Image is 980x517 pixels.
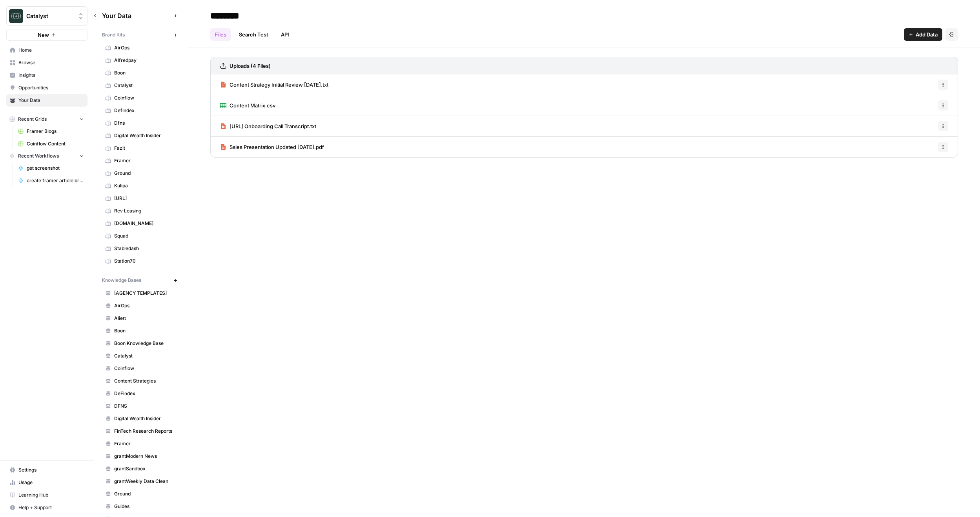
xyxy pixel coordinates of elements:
a: [AGENCY TEMPLATES] [102,287,180,299]
span: Coinflow Content [27,140,84,147]
span: Help + Support [18,504,84,511]
span: Aliett [114,315,177,322]
span: Opportunities [18,84,84,91]
span: Station70 [114,258,177,265]
a: Browse [6,56,87,69]
button: Recent Grids [6,113,87,125]
a: Framer Blogs [15,125,87,138]
a: Defindex [102,104,180,117]
span: Kulipa [114,182,177,189]
span: Recent Workflows [18,152,59,160]
span: Squad [114,232,177,239]
span: FinTech Research Reports [114,428,177,435]
a: Ground [102,167,180,180]
span: New [38,31,49,39]
span: Ground [114,170,177,177]
a: Coinflow Content [15,138,87,150]
span: Content Matrix.csv [230,102,275,109]
a: Kulipa [102,180,180,192]
span: AirOps [114,44,177,51]
a: AirOps [102,42,180,54]
button: Recent Workflows [6,150,87,162]
a: Framer [102,154,180,167]
span: Dfns [114,120,177,127]
span: Learning Hub [18,492,84,499]
span: Insights [18,72,84,79]
span: Stabledash [114,245,177,252]
a: Digital Wealth Insider [102,412,180,425]
a: Files [210,28,231,41]
span: Framer [114,157,177,164]
a: grantSandbox [102,463,180,475]
span: get screenshot [27,165,84,172]
span: Coinflow [114,94,177,102]
a: Boon [102,67,180,79]
a: Catalyst [102,350,180,362]
a: Squad [102,230,180,242]
span: Boon Knowledge Base [114,340,177,347]
a: Content Matrix.csv [220,95,275,116]
span: Digital Wealth Insider [114,132,177,139]
span: Rev Leasing [114,207,177,214]
span: Coinflow [114,365,177,372]
span: Home [18,47,84,54]
span: Sales Presentation Updated [DATE].pdf [230,143,324,151]
a: Your Data [6,94,87,107]
span: Framer Blogs [27,128,84,135]
a: grantWeekly Data Clean [102,475,180,488]
span: Digital Wealth Insider [114,415,177,422]
a: Content Strategy Initial Review [DATE].txt [220,74,328,95]
button: New [6,29,87,41]
span: grantWeekly Data Clean [114,478,177,485]
a: Boon [102,325,180,337]
span: Catalyst [114,82,177,89]
span: Content Strategy Initial Review [DATE].txt [230,81,328,89]
span: Content Strategies [114,377,177,385]
span: Boon [114,327,177,334]
a: Rev Leasing [102,205,180,217]
span: DFNS [114,403,177,410]
a: Learning Hub [6,489,87,501]
a: DeFindex [102,387,180,400]
span: grantSandbox [114,465,177,472]
a: AirOps [102,299,180,312]
span: Boon [114,69,177,76]
span: Browse [18,59,84,66]
span: Brand Kits [102,31,125,38]
a: Aliett [102,312,180,325]
a: Insights [6,69,87,82]
span: Fazit [114,145,177,152]
a: [URL] Onboarding Call Transcript.txt [220,116,316,136]
span: Guides [114,503,177,510]
span: Usage [18,479,84,486]
span: DeFindex [114,390,177,397]
span: Catalyst [114,352,177,359]
a: Digital Wealth Insider [102,129,180,142]
a: API [276,28,294,41]
a: Alfredpay [102,54,180,67]
span: [URL] Onboarding Call Transcript.txt [230,122,316,130]
button: Help + Support [6,501,87,514]
button: Add Data [904,28,942,41]
a: grantModern News [102,450,180,463]
a: [URL] [102,192,180,205]
a: Boon Knowledge Base [102,337,180,350]
img: Catalyst Logo [9,9,23,23]
span: [DOMAIN_NAME] [114,220,177,227]
span: Knowledge Bases [102,277,141,284]
a: Coinflow [102,362,180,375]
a: Stabledash [102,242,180,255]
a: Catalyst [102,79,180,92]
span: Recent Grids [18,116,47,123]
span: AirOps [114,302,177,309]
span: Alfredpay [114,57,177,64]
span: Ground [114,490,177,497]
span: Framer [114,440,177,447]
a: Dfns [102,117,180,129]
a: Sales Presentation Updated [DATE].pdf [220,137,324,157]
span: [AGENCY TEMPLATES] [114,290,177,297]
a: Coinflow [102,92,180,104]
a: Search Test [234,28,273,41]
a: Fazit [102,142,180,154]
a: Station70 [102,255,180,267]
